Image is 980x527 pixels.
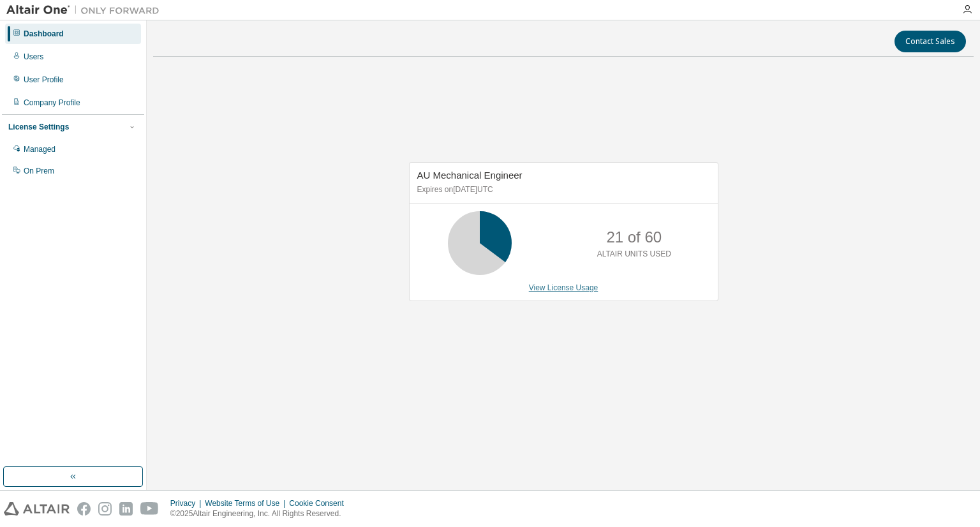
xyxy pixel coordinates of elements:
[529,283,598,292] a: View License Usage
[77,502,91,516] img: facebook.svg
[417,170,523,181] span: AU Mechanical Engineer
[597,249,671,260] p: ALTAIR UNITS USED
[6,4,166,17] img: Altair One
[417,184,707,195] p: Expires on [DATE] UTC
[24,29,64,39] div: Dashboard
[606,226,662,248] p: 21 of 60
[24,166,54,176] div: On Prem
[24,98,80,108] div: Company Profile
[205,498,289,508] div: Website Terms of Use
[895,31,966,52] button: Contact Sales
[170,508,352,519] p: © 2025 Altair Engineering, Inc. All Rights Reserved.
[24,75,64,85] div: User Profile
[98,502,112,516] img: instagram.svg
[119,502,133,516] img: linkedin.svg
[24,144,56,154] div: Managed
[140,502,159,516] img: youtube.svg
[4,502,70,516] img: altair_logo.svg
[170,498,205,508] div: Privacy
[24,52,43,62] div: Users
[8,122,69,132] div: License Settings
[289,498,351,508] div: Cookie Consent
